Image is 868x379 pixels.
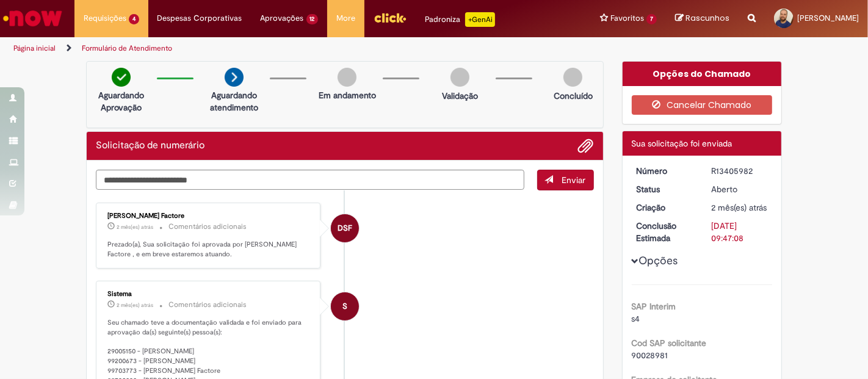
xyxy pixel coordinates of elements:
[632,313,640,324] span: s4
[112,68,131,87] img: check-circle-green.png
[646,14,657,24] span: 7
[96,170,524,190] textarea: Digite sua mensagem aqui...
[632,350,668,361] span: 90028981
[554,90,593,102] p: Concluído
[711,183,768,195] div: Aberto
[92,89,151,114] p: Aguardando Aprovação
[610,12,644,24] span: Favoritos
[632,95,773,115] button: Cancelar Chamado
[685,12,729,24] span: Rascunhos
[711,220,768,244] div: [DATE] 09:47:08
[537,170,594,190] button: Enviar
[342,292,347,321] span: S
[425,12,495,27] div: Padroniza
[306,14,319,24] span: 12
[338,214,352,243] span: DSF
[442,90,478,102] p: Validação
[157,12,242,24] span: Despesas Corporativas
[82,43,172,53] a: Formulário de Atendimento
[261,12,304,24] span: Aprovações
[84,12,126,24] span: Requisições
[374,9,407,27] img: click_logo_yellow_360x200.png
[578,138,594,154] button: Adicionar anexos
[627,220,703,244] dt: Conclusão Estimada
[450,68,469,87] img: img-circle-grey.png
[96,140,204,151] h2: Solicitação de numerário Histórico de tíquete
[107,291,311,298] div: Sistema
[711,165,768,177] div: R13405982
[711,201,768,214] div: 12/08/2025 18:34:03
[627,165,703,177] dt: Número
[9,37,570,60] ul: Trilhas de página
[204,89,264,114] p: Aguardando atendimento
[797,13,859,23] span: [PERSON_NAME]
[117,301,153,309] time: 14/08/2025 11:50:22
[465,12,495,27] p: +GenAi
[107,212,311,220] div: [PERSON_NAME] Factore
[117,301,153,309] span: 2 mês(es) atrás
[319,89,376,101] p: Em andamento
[168,300,247,310] small: Comentários adicionais
[225,68,244,87] img: arrow-next.png
[563,68,582,87] img: img-circle-grey.png
[711,202,767,213] time: 12/08/2025 18:34:03
[338,68,356,87] img: img-circle-grey.png
[13,43,56,53] a: Página inicial
[168,222,247,232] small: Comentários adicionais
[331,292,359,320] div: System
[331,214,359,242] div: Daniel Sgarbi Factore
[627,183,703,195] dt: Status
[632,138,732,149] span: Sua solicitação foi enviada
[623,62,782,86] div: Opções do Chamado
[129,14,139,24] span: 4
[632,301,676,312] b: SAP Interim
[336,12,355,24] span: More
[711,202,767,213] span: 2 mês(es) atrás
[117,223,153,231] span: 2 mês(es) atrás
[562,175,586,186] span: Enviar
[627,201,703,214] dt: Criação
[107,240,311,259] p: Prezado(a), Sua solicitação foi aprovada por [PERSON_NAME] Factore , e em breve estaremos atuando.
[1,6,64,31] img: ServiceNow
[675,13,729,24] a: Rascunhos
[117,223,153,231] time: 14/08/2025 14:37:28
[632,337,707,348] b: Cod SAP solicitante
